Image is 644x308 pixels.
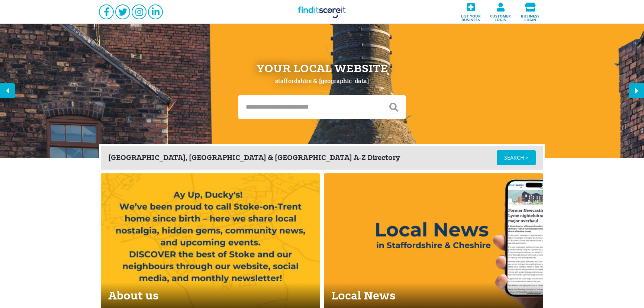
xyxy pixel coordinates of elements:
[488,12,513,22] span: Customer login
[515,0,545,24] a: Business login
[486,0,515,24] a: Customer login
[257,62,388,74] div: Your Local Website
[458,12,483,22] span: List your business
[456,0,486,24] a: List your business
[275,78,369,84] div: Staffordshire & [GEOGRAPHIC_DATA]
[497,150,536,165] a: SEARCH >
[108,154,497,161] div: [GEOGRAPHIC_DATA], [GEOGRAPHIC_DATA] & [GEOGRAPHIC_DATA] A-Z Directory
[518,12,543,22] span: Business login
